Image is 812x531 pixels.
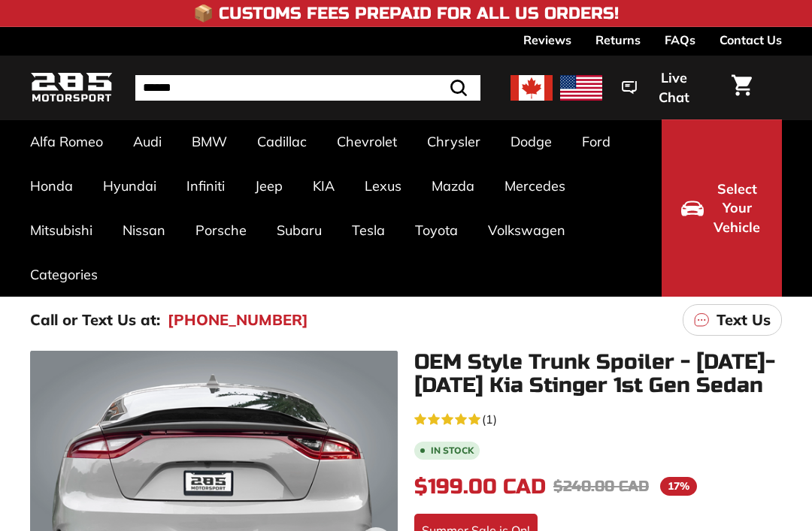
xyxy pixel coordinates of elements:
a: Subaru [262,208,337,252]
a: [PHONE_NUMBER] [168,309,308,331]
input: Search [135,75,480,101]
span: Live Chat [644,68,703,107]
a: Porsche [180,208,262,252]
a: Nissan [108,208,180,252]
a: Mercedes [489,164,580,208]
a: Tesla [337,208,400,252]
a: Ford [567,119,626,164]
a: Toyota [400,208,473,252]
a: Mitsubishi [15,208,108,252]
p: Text Us [717,309,771,331]
h1: OEM Style Trunk Spoiler - [DATE]-[DATE] Kia Stinger 1st Gen Sedan [414,351,782,397]
a: Hyundai [88,164,171,208]
a: Text Us [683,304,782,336]
a: KIA [298,164,350,208]
span: (1) [482,410,497,428]
a: Cart [723,62,761,113]
a: Mazda [417,164,489,208]
a: Infiniti [171,164,240,208]
span: 17% [660,477,697,496]
span: $199.00 CAD [414,474,546,499]
a: BMW [177,119,242,164]
a: Dodge [495,119,567,164]
a: Alfa Romeo [15,119,118,164]
a: Honda [15,164,88,208]
a: Cadillac [242,119,322,164]
a: Audi [118,119,177,164]
a: Chevrolet [322,119,412,164]
a: Reviews [523,27,571,53]
a: Categories [15,252,113,297]
img: Logo_285_Motorsport_areodynamics_components [30,70,113,105]
h4: 📦 Customs Fees Prepaid for All US Orders! [193,5,619,23]
a: Volkswagen [473,208,580,252]
a: FAQs [665,27,695,53]
b: In stock [431,446,474,455]
p: Call or Text Us at: [30,309,160,331]
button: Live Chat [602,59,723,116]
button: Select Your Vehicle [662,119,782,297]
span: $240.00 CAD [553,477,649,496]
a: Contact Us [720,27,782,53]
a: 5.0 rating (1 votes) [414,409,782,428]
span: Select Your Vehicle [711,180,762,237]
a: Returns [595,27,641,53]
a: Chrysler [412,119,495,164]
a: Jeep [240,164,298,208]
a: Lexus [350,164,417,208]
